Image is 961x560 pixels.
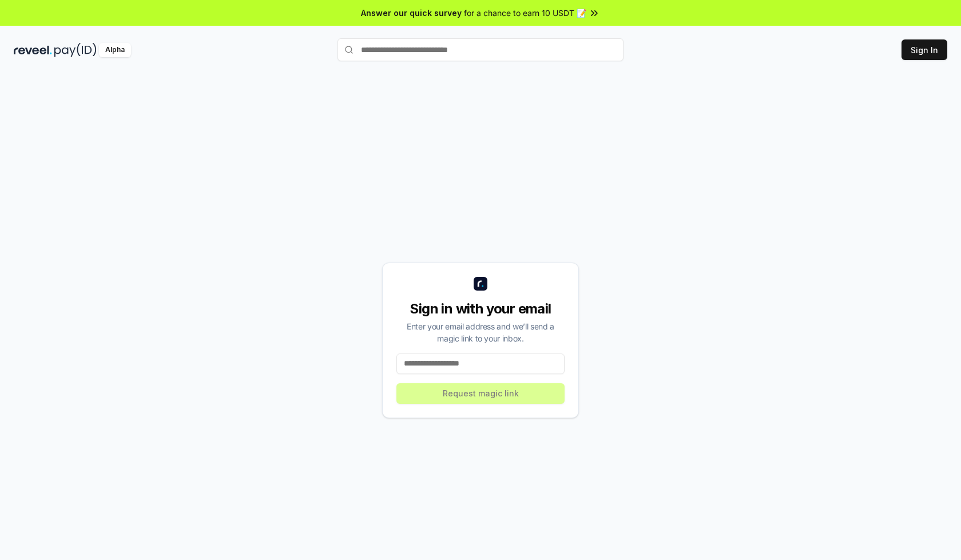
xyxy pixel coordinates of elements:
[54,43,97,57] img: pay_id
[396,320,565,344] div: Enter your email address and we’ll send a magic link to your inbox.
[99,43,131,57] div: Alpha
[464,7,586,19] span: for a chance to earn 10 USDT 📝
[361,7,462,19] span: Answer our quick survey
[14,43,52,57] img: reveel_dark
[396,300,565,318] div: Sign in with your email
[902,39,947,60] button: Sign In
[474,277,487,291] img: logo_small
